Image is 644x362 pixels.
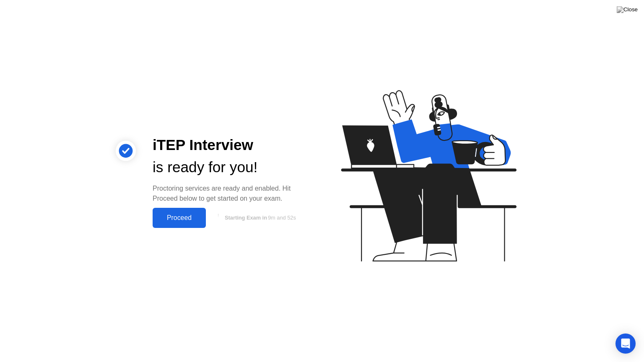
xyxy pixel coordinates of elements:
[153,134,309,156] div: iTEP Interview
[155,214,203,222] div: Proceed
[153,156,309,178] div: is ready for you!
[617,6,638,13] img: Close
[615,334,636,354] div: Open Intercom Messenger
[210,210,309,226] button: Starting Exam in9m and 52s
[153,184,309,204] div: Proctoring services are ready and enabled. Hit Proceed below to get started on your exam.
[153,208,206,228] button: Proceed
[268,215,296,221] span: 9m and 52s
